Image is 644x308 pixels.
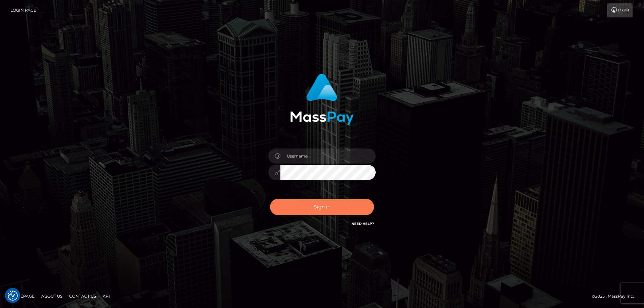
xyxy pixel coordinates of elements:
a: Login Page [10,3,36,17]
input: Username... [280,148,376,164]
a: Login [607,3,633,17]
a: About Us [39,291,65,301]
button: Consent Preferences [8,291,18,301]
a: API [100,291,113,301]
img: Revisit consent button [8,291,18,301]
a: Contact Us [66,291,99,301]
a: Need Help? [352,222,374,226]
button: Sign in [270,199,374,215]
a: Homepage [7,291,37,301]
img: MassPay Login [290,74,354,125]
div: © 2025 , MassPay Inc. [592,293,639,300]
